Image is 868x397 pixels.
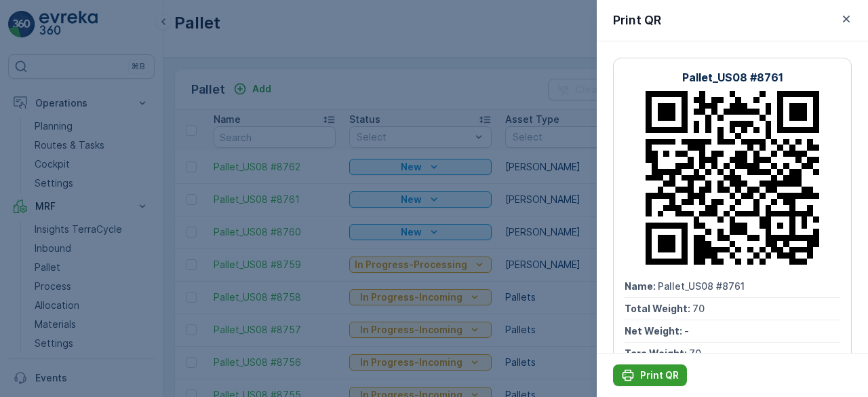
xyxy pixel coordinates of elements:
[12,290,76,301] span: Tare Weight :
[71,267,76,279] span: -
[658,280,745,292] span: Pallet_US08 #8761
[12,312,72,324] span: Asset Type :
[682,69,783,86] p: Pallet_US08 #8761
[625,347,689,359] span: Tare Weight :
[692,303,705,314] span: 70
[76,290,88,301] span: 70
[381,12,485,28] p: Pallet_US08 #8760
[12,267,71,279] span: Net Weight :
[79,245,92,257] span: 70
[613,11,661,30] p: Print QR
[640,368,679,382] p: Print QR
[625,280,658,292] span: Name :
[684,325,689,337] span: -
[58,335,219,346] span: US-PI0357 I RW Electronics Waste
[45,223,134,234] span: Pallet_US08 #8760
[625,303,692,314] span: Total Weight :
[689,347,701,359] span: 70
[72,312,149,324] span: [PERSON_NAME]
[613,364,687,386] button: Print QR
[12,245,79,257] span: Total Weight :
[625,325,684,337] span: Net Weight :
[12,223,45,234] span: Name :
[12,335,58,346] span: Material :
